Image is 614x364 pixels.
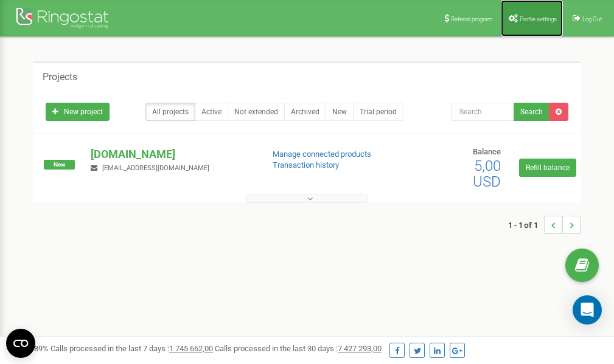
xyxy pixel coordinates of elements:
[284,103,326,121] a: Archived
[228,103,285,121] a: Not extended
[46,103,110,121] a: New project
[51,344,213,353] span: Calls processed in the last 7 days :
[273,149,371,159] a: Manage connected products
[353,103,403,121] a: Trial period
[169,344,213,353] u: 1 745 662,00
[452,103,514,121] input: Search
[519,159,576,177] a: Refill balance
[215,344,382,353] span: Calls processed in the last 30 days :
[195,103,228,121] a: Active
[508,204,581,246] nav: ...
[145,103,195,121] a: All projects
[573,295,602,325] div: Open Intercom Messenger
[338,344,382,353] u: 7 427 293,00
[326,103,354,121] a: New
[91,146,253,162] p: [DOMAIN_NAME]
[451,16,493,22] span: Referral program
[508,216,544,234] span: 1 - 1 of 1
[273,160,339,170] a: Transaction history
[43,72,77,83] h5: Projects
[6,329,35,358] button: Open CMP widget
[514,103,549,121] button: Search
[473,147,501,156] span: Balance
[102,164,209,172] span: [EMAIL_ADDRESS][DOMAIN_NAME]
[520,16,557,22] span: Profile settings
[473,157,501,190] span: 5,00 USD
[582,16,602,22] span: Log Out
[44,160,75,170] span: New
